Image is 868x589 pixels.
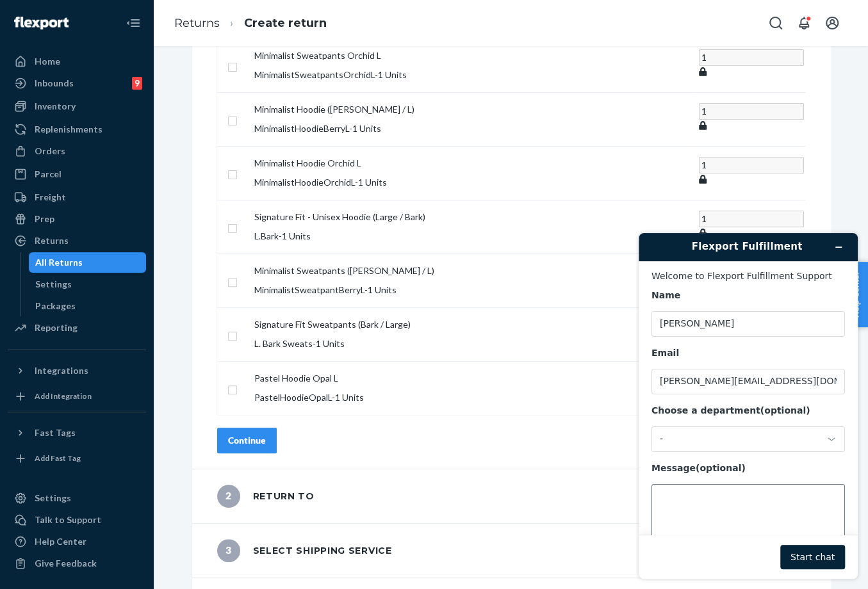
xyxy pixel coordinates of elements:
[254,337,689,350] p: L. Bark Sweats - 1 Units
[35,300,76,312] div: Packages
[132,77,142,90] div: 9
[217,485,315,508] div: Return to
[8,119,146,140] a: Replenishments
[8,423,146,443] button: Fast Tags
[8,488,146,508] a: Settings
[35,426,76,439] div: Fast Tags
[35,191,66,204] div: Freight
[164,4,337,42] ol: breadcrumbs
[35,77,74,90] div: Inbounds
[35,168,61,181] div: Parcel
[254,157,689,170] p: Minimalist Hoodie Orchid L
[763,10,789,36] button: Open Search Box
[244,16,327,30] a: Create return
[628,223,868,589] iframe: Find more information here
[254,391,689,404] p: PastelHoodieOpalL - 1 Units
[254,69,689,81] p: MinimalistSweatpantsOrchidL - 1 Units
[8,531,146,552] a: Help Center
[217,539,240,562] span: 3
[217,428,277,453] button: Continue
[217,485,240,508] span: 2
[35,513,101,526] div: Talk to Support
[29,252,147,273] a: All Returns
[35,557,97,570] div: Give Feedback
[35,55,60,68] div: Home
[8,141,146,161] a: Orders
[29,274,147,294] a: Settings
[8,510,146,530] button: Talk to Support
[228,434,266,447] div: Continue
[254,103,689,116] p: Minimalist Hoodie ([PERSON_NAME] / L)
[254,211,689,223] p: Signature Fit - Unisex Hoodie (Large / Bark)
[217,539,392,562] div: Select shipping service
[174,16,220,30] a: Returns
[8,448,146,469] a: Add Fast Tag
[254,49,689,62] p: Minimalist Sweatpants Orchid L
[699,103,804,120] input: Enter quantity
[14,17,69,29] img: Flexport logo
[8,209,146,229] a: Prep
[699,211,804,227] input: Enter quantity
[8,164,146,184] a: Parcel
[8,187,146,207] a: Freight
[35,256,83,269] div: All Returns
[8,73,146,93] a: Inbounds9
[35,213,54,225] div: Prep
[254,264,689,277] p: Minimalist Sweatpants ([PERSON_NAME] / L)
[254,318,689,331] p: Signature Fit Sweatpants (Bark / Large)
[29,296,147,316] a: Packages
[8,386,146,407] a: Add Integration
[35,100,76,113] div: Inventory
[8,51,146,72] a: Home
[8,360,146,381] button: Integrations
[120,10,146,36] button: Close Navigation
[254,122,689,135] p: MinimalistHoodieBerryL - 1 Units
[699,157,804,173] input: Enter quantity
[35,278,72,291] div: Settings
[35,492,71,504] div: Settings
[254,284,689,296] p: MinimalistSweatpantBerryL - 1 Units
[8,553,146,574] button: Give Feedback
[819,10,845,36] button: Open account menu
[254,372,689,385] p: Pastel Hoodie Opal L
[8,96,146,117] a: Inventory
[8,230,146,251] a: Returns
[791,10,817,36] button: Open notifications
[35,321,78,334] div: Reporting
[8,318,146,338] a: Reporting
[35,453,81,464] div: Add Fast Tag
[35,391,92,401] div: Add Integration
[35,145,65,157] div: Orders
[254,230,689,243] p: L.Bark - 1 Units
[35,364,88,377] div: Integrations
[28,9,54,20] span: Chat
[35,234,69,247] div: Returns
[35,123,102,136] div: Replenishments
[35,535,86,548] div: Help Center
[254,176,689,189] p: MinimalistHoodieOrchidL - 1 Units
[699,49,804,66] input: Enter quantity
